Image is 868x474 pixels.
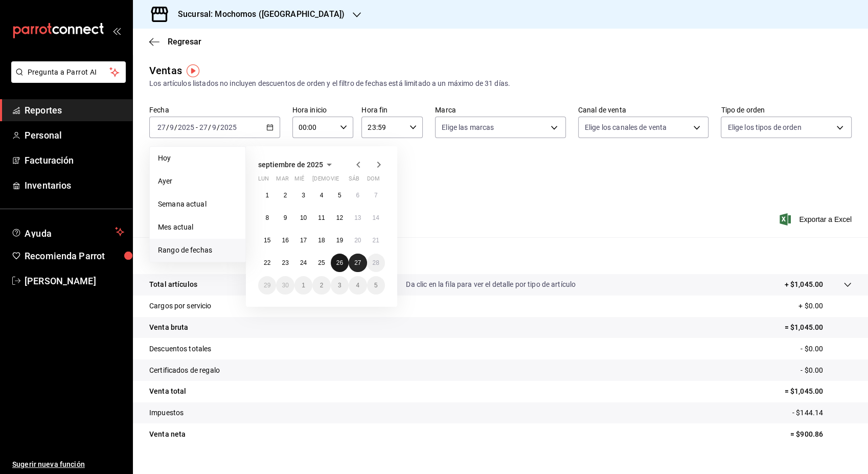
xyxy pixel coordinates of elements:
[336,214,343,221] abbr: 12 de septiembre de 2025
[312,231,330,250] button: 18 de septiembre de 2025
[276,175,288,186] abbr: martes
[331,254,349,272] button: 26 de septiembre de 2025
[367,175,380,186] abbr: domingo
[25,153,124,167] span: Facturación
[801,344,852,354] p: - $0.00
[284,214,287,221] abbr: 9 de septiembre de 2025
[798,301,852,311] p: + $0.00
[331,209,349,227] button: 12 de septiembre de 2025
[300,214,307,221] abbr: 10 de septiembre de 2025
[276,276,294,295] button: 30 de septiembre de 2025
[367,209,385,227] button: 14 de septiembre de 2025
[721,106,852,114] label: Tipo de orden
[149,408,184,418] p: Impuestos
[258,159,335,171] button: septiembre de 2025
[149,63,182,78] div: Ventas
[264,259,270,266] abbr: 22 de septiembre de 2025
[177,123,195,131] input: ----
[367,231,385,250] button: 21 de septiembre de 2025
[349,209,367,227] button: 13 de septiembre de 2025
[300,259,307,266] abbr: 24 de septiembre de 2025
[208,123,211,131] span: /
[373,237,379,244] abbr: 21 de septiembre de 2025
[258,276,276,295] button: 29 de septiembre de 2025
[199,123,208,131] input: --
[354,237,361,244] abbr: 20 de septiembre de 2025
[373,214,379,221] abbr: 14 de septiembre de 2025
[442,122,494,132] span: Elige las marcas
[265,192,269,199] abbr: 1 de septiembre de 2025
[112,27,121,35] button: open_drawer_menu
[149,322,188,333] p: Venta bruta
[801,365,852,376] p: - $0.00
[318,214,325,221] abbr: 11 de septiembre de 2025
[374,192,378,199] abbr: 7 de septiembre de 2025
[585,122,667,132] span: Elige los canales de venta
[276,231,294,250] button: 16 de septiembre de 2025
[11,61,126,83] button: Pregunta a Parrot AI
[25,128,124,142] span: Personal
[28,67,110,78] span: Pregunta a Parrot AI
[25,178,124,192] span: Inventarios
[282,259,288,266] abbr: 23 de septiembre de 2025
[785,322,852,333] p: = $1,045.00
[282,282,288,289] abbr: 30 de septiembre de 2025
[349,175,359,186] abbr: sábado
[158,199,237,210] span: Semana actual
[356,192,359,199] abbr: 6 de septiembre de 2025
[294,276,312,295] button: 1 de octubre de 2025
[331,231,349,250] button: 19 de septiembre de 2025
[312,209,330,227] button: 11 de septiembre de 2025
[258,186,276,205] button: 1 de septiembre de 2025
[318,237,325,244] abbr: 18 de septiembre de 2025
[276,254,294,272] button: 23 de septiembre de 2025
[149,78,852,89] div: Los artículos listados no incluyen descuentos de orden y el filtro de fechas está limitado a un m...
[320,282,324,289] abbr: 2 de octubre de 2025
[294,209,312,227] button: 10 de septiembre de 2025
[727,122,801,132] span: Elige los tipos de orden
[282,237,288,244] abbr: 16 de septiembre de 2025
[149,365,220,376] p: Certificados de regalo
[300,237,307,244] abbr: 17 de septiembre de 2025
[320,192,324,199] abbr: 4 de septiembre de 2025
[312,254,330,272] button: 25 de septiembre de 2025
[336,259,343,266] abbr: 26 de septiembre de 2025
[196,123,198,131] span: -
[157,123,166,131] input: --
[258,254,276,272] button: 22 de septiembre de 2025
[367,254,385,272] button: 28 de septiembre de 2025
[331,276,349,295] button: 3 de octubre de 2025
[338,282,341,289] abbr: 3 de octubre de 2025
[158,153,237,164] span: Hoy
[149,344,211,354] p: Descuentos totales
[220,123,237,131] input: ----
[785,386,852,397] p: = $1,045.00
[7,74,126,85] a: Pregunta a Parrot AI
[354,214,361,221] abbr: 13 de septiembre de 2025
[149,301,212,311] p: Cargos por servicio
[258,161,323,169] span: septiembre de 2025
[294,175,304,186] abbr: miércoles
[187,64,199,77] img: Tooltip marker
[785,279,823,290] p: + $1,045.00
[367,276,385,295] button: 5 de octubre de 2025
[276,209,294,227] button: 9 de septiembre de 2025
[158,176,237,187] span: Ayer
[284,192,287,199] abbr: 2 de septiembre de 2025
[217,123,220,131] span: /
[331,175,339,186] abbr: viernes
[336,237,343,244] abbr: 19 de septiembre de 2025
[25,274,124,288] span: [PERSON_NAME]
[435,106,566,114] label: Marca
[158,245,237,256] span: Rango de fechas
[149,429,186,440] p: Venta neta
[169,123,174,131] input: --
[782,213,852,225] button: Exportar a Excel
[302,192,305,199] abbr: 3 de septiembre de 2025
[356,282,359,289] abbr: 4 de octubre de 2025
[338,192,341,199] abbr: 5 de septiembre de 2025
[149,250,852,262] p: Resumen
[302,282,305,289] abbr: 1 de octubre de 2025
[294,186,312,205] button: 3 de septiembre de 2025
